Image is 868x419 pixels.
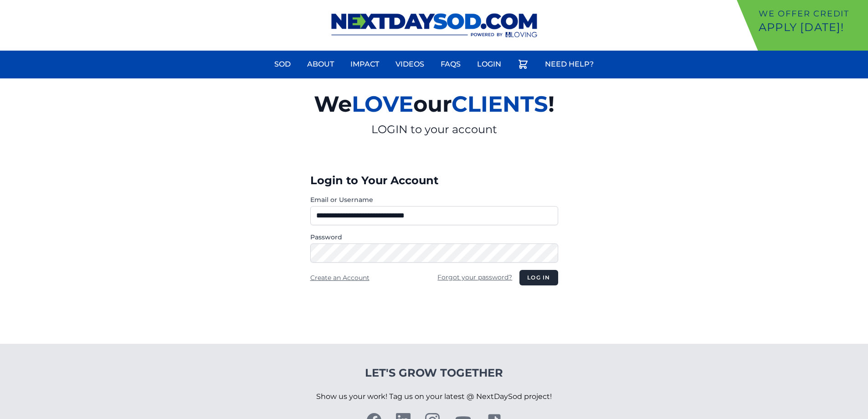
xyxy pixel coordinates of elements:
p: Apply [DATE]! [759,20,864,35]
label: Password [310,233,558,242]
h2: We our ! [208,86,660,122]
span: CLIENTS [452,91,548,117]
span: LOVE [352,91,413,117]
a: Sod [269,53,296,75]
label: Email or Username [310,195,558,204]
p: We offer Credit [759,7,864,20]
a: Videos [390,53,430,75]
a: About [302,53,339,75]
h4: Let's Grow Together [316,366,552,380]
p: LOGIN to your account [208,122,660,137]
a: Login [472,53,507,75]
a: Create an Account [310,274,370,282]
a: Impact [345,53,385,75]
button: Log in [519,270,558,285]
h3: Login to Your Account [310,173,558,188]
a: FAQs [435,53,466,75]
p: Show us your work! Tag us on your latest @ NextDaySod project! [316,380,552,413]
a: Need Help? [539,53,599,75]
a: Forgot your password? [437,273,512,281]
